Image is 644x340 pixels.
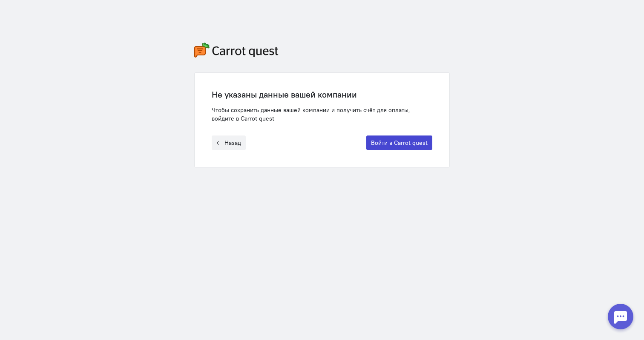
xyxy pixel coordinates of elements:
div: Чтобы сохранить данные вашей компании и получить счёт для оплаты, войдите в Carrot quest [212,106,432,123]
button: Назад [212,135,246,150]
span: Назад [224,139,241,147]
button: Войти в Carrot quest [366,135,432,150]
div: Не указаны данные вашей компании [212,90,432,99]
img: carrot-quest-logo.svg [194,43,279,58]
